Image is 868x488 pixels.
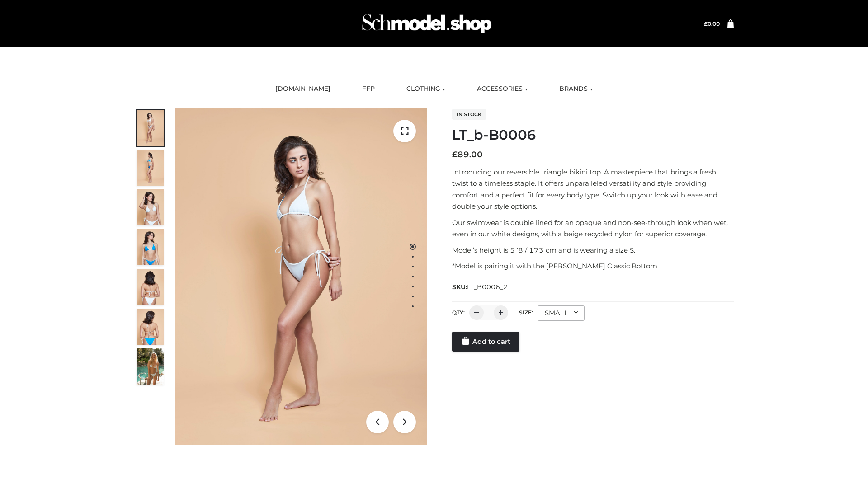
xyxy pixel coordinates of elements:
[452,282,509,292] span: SKU:
[452,150,458,160] span: £
[470,79,534,99] a: ACCESSORIES
[137,229,164,265] img: ArielClassicBikiniTop_CloudNine_AzureSky_OW114ECO_4-scaled.jpg
[137,189,164,225] img: ArielClassicBikiniTop_CloudNine_AzureSky_OW114ECO_3-scaled.jpg
[175,108,427,445] img: LT_b-B0006
[452,127,734,143] h1: LT_b-B0006
[467,283,508,291] span: LT_B0006_2
[137,348,164,385] img: Arieltop_CloudNine_AzureSky2.jpg
[538,305,585,321] div: SMALL
[704,20,720,27] a: £0.00
[355,79,382,99] a: FFP
[452,166,734,212] p: Introducing our reversible triangle bikini top. A masterpiece that brings a fresh twist to a time...
[359,6,495,42] img: Schmodel Admin 964
[452,150,483,160] bdi: 89.00
[137,269,164,305] img: ArielClassicBikiniTop_CloudNine_AzureSky_OW114ECO_7-scaled.jpg
[452,109,486,120] span: In stock
[137,309,164,345] img: ArielClassicBikiniTop_CloudNine_AzureSky_OW114ECO_8-scaled.jpg
[400,79,452,99] a: CLOTHING
[704,20,720,27] bdi: 0.00
[452,244,734,256] p: Model’s height is 5 ‘8 / 173 cm and is wearing a size S.
[452,260,734,272] p: *Model is pairing it with the [PERSON_NAME] Classic Bottom
[452,309,465,316] label: QTY:
[519,309,533,316] label: Size:
[452,332,519,352] a: Add to cart
[452,217,734,240] p: Our swimwear is double lined for an opaque and non-see-through look when wet, even in our white d...
[137,110,164,146] img: ArielClassicBikiniTop_CloudNine_AzureSky_OW114ECO_1-scaled.jpg
[552,79,599,99] a: BRANDS
[137,150,164,186] img: ArielClassicBikiniTop_CloudNine_AzureSky_OW114ECO_2-scaled.jpg
[269,79,337,99] a: [DOMAIN_NAME]
[704,20,708,27] span: £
